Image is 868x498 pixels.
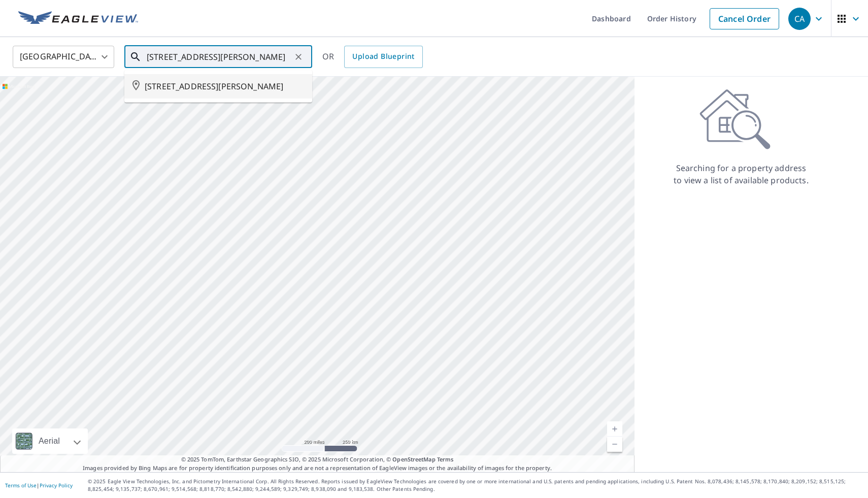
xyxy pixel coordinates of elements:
a: OpenStreetMap [392,455,435,463]
p: Searching for a property address to view a list of available products. [673,162,809,186]
div: CA [788,8,811,30]
div: OR [322,46,423,68]
span: © 2025 TomTom, Earthstar Geographics SIO, © 2025 Microsoft Corporation, © [181,455,454,464]
input: Search by address or latitude-longitude [147,43,291,71]
a: Cancel Order [710,8,779,29]
p: © 2025 Eagle View Technologies, Inc. and Pictometry International Corp. All Rights Reserved. Repo... [88,478,863,493]
span: Upload Blueprint [352,50,414,63]
div: Aerial [36,428,63,454]
div: [GEOGRAPHIC_DATA] [13,43,114,71]
a: Upload Blueprint [344,46,422,68]
a: Terms of Use [5,482,37,489]
a: Privacy Policy [40,482,73,489]
a: Terms [437,455,454,463]
a: Current Level 5, Zoom In [607,421,622,437]
button: Clear [291,50,306,64]
a: Current Level 5, Zoom Out [607,437,622,452]
span: [STREET_ADDRESS][PERSON_NAME] [145,80,304,92]
img: EV Logo [18,11,138,26]
p: | [5,482,73,488]
div: Aerial [12,428,88,454]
